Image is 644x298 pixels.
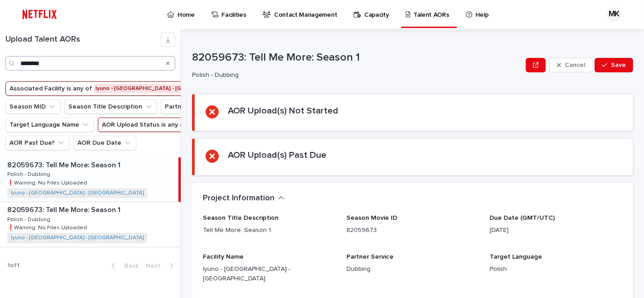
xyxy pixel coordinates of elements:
[146,263,166,269] span: Next
[5,118,94,132] button: Target Language Name
[161,99,243,114] button: Partner Service Type
[203,194,274,203] h2: Project Information
[104,262,142,270] button: Back
[490,215,555,221] span: Due Date (GMT/UTC)
[346,215,397,221] span: Season Movie ID
[490,226,622,235] p: [DATE]
[18,5,61,24] img: ifQbXi3ZQGMSEF7WDB7W
[73,136,136,150] button: AOR Due Date
[346,226,479,235] p: 82059673
[607,7,621,22] div: MK
[7,223,89,231] p: ❗️Warning: No Files Uploaded
[5,81,247,96] button: Associated Facility
[611,62,626,68] span: Save
[490,265,622,274] p: Polish
[565,62,585,68] span: Cancel
[203,254,244,260] span: Facility Name
[5,136,70,150] button: AOR Past Due?
[7,215,52,223] p: Polish - Dubbing
[119,263,139,269] span: Back
[549,58,593,72] button: Cancel
[11,190,144,196] a: Iyuno - [GEOGRAPHIC_DATA] - [GEOGRAPHIC_DATA]
[203,265,336,284] p: Iyuno - [GEOGRAPHIC_DATA] - [GEOGRAPHIC_DATA]
[203,194,284,203] button: Project Information
[595,58,633,72] button: Save
[5,99,61,114] button: Season MID
[5,56,175,71] input: Search
[7,204,122,214] p: 82059673: Tell Me More: Season 1
[203,226,336,235] p: Tell Me More: Season 1
[228,105,338,116] h2: AOR Upload(s) Not Started
[11,235,144,241] a: Iyuno - [GEOGRAPHIC_DATA] - [GEOGRAPHIC_DATA]
[7,170,52,178] p: Polish - Dubbing
[490,254,542,260] span: Target Language
[7,159,122,170] p: 82059673: Tell Me More: Season 1
[7,178,89,186] p: ❗️Warning: No Files Uploaded
[64,99,157,114] button: Season Title Description
[98,118,236,132] button: AOR Upload Status
[203,215,279,221] span: Season Title Description
[5,35,161,45] h1: Upload Talent AORs
[142,262,181,270] button: Next
[346,265,479,274] p: Dubbing
[346,254,394,260] span: Partner Service
[192,51,522,64] p: 82059673: Tell Me More: Season 1
[228,150,327,161] h2: AOR Upload(s) Past Due
[192,71,519,79] p: Polish - Dubbing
